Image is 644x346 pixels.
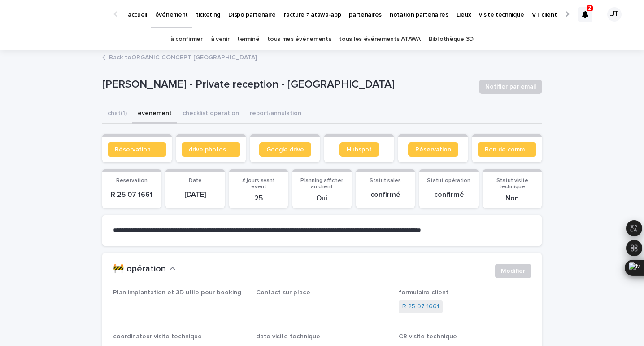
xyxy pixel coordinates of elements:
div: JT [607,7,622,22]
span: drive photos coordinateur [189,146,233,153]
img: Ls34BcGeRexTGTNfXpUC [18,5,105,23]
span: Notifier par email [485,82,536,91]
button: Modifier [495,264,531,278]
p: confirmé [361,191,409,199]
p: 2 [588,5,592,11]
a: à confirmer [170,29,203,50]
a: Bon de commande [478,142,536,157]
span: Statut opération [427,178,470,183]
p: 25 [235,194,283,203]
span: date visite technique [256,333,320,340]
span: formulaire client [399,289,448,296]
span: Hubspot [347,146,372,153]
p: - [256,300,388,310]
a: Réservation client [108,142,166,157]
p: Oui [298,194,346,203]
span: Planning afficher au client [300,178,343,190]
h2: 🚧 opération [113,264,166,275]
span: Statut sales [370,178,401,183]
span: Statut visite technique [496,178,528,190]
p: [DATE] [171,191,219,199]
span: coordinateur visite technique [113,333,202,340]
p: [PERSON_NAME] - Private reception - [GEOGRAPHIC_DATA] [102,78,472,91]
a: terminé [237,29,259,50]
button: chat (1) [102,105,132,124]
p: R 25 07 1661 [108,191,156,199]
span: CR visite technique [399,333,457,340]
p: confirmé [425,191,473,199]
button: événement [132,105,177,124]
a: Bibliothèque 3D [429,29,474,50]
a: tous mes événements [267,29,331,50]
span: # jours avant event [242,178,275,190]
span: Modifier [501,266,525,275]
a: à venir [211,29,230,50]
a: Hubspot [339,142,379,157]
a: Google drive [259,142,311,157]
button: Notifier par email [479,80,542,94]
span: Réservation [415,146,451,153]
span: Contact sur place [256,289,310,296]
span: Reservation [116,178,148,183]
button: 🚧 opération [113,264,176,275]
a: Réservation [408,142,458,157]
a: Back toORGANIC CONCEPT [GEOGRAPHIC_DATA] [109,52,257,62]
span: Bon de commande [485,146,529,153]
span: Google drive [266,146,304,153]
a: R 25 07 1661 [402,302,439,311]
button: report/annulation [244,105,307,124]
p: Non [488,194,536,203]
span: Réservation client [115,146,159,153]
div: 2 [578,7,592,22]
button: checklist opération [177,105,244,124]
p: - [113,300,245,310]
span: Date [189,178,202,183]
span: Plan implantation et 3D utile pour booking [113,289,241,296]
a: drive photos coordinateur [182,142,240,157]
a: tous les événements ATAWA [339,29,420,50]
